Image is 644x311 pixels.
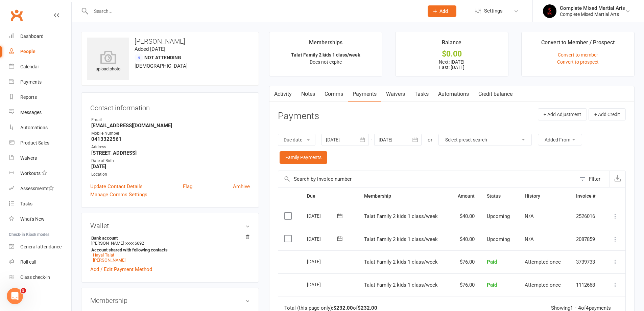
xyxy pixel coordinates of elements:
a: Update Contact Details [90,182,143,191]
div: Showing of payments [551,305,611,311]
a: Tasks [9,196,71,212]
div: Calendar [20,64,39,69]
span: xxxx 6692 [125,241,144,246]
a: Payments [9,74,71,90]
span: Add [439,8,448,14]
div: Product Sales [20,140,49,146]
strong: $232.00 [358,305,377,311]
a: People [9,44,71,59]
a: Payments [348,86,381,102]
th: Status [481,187,518,205]
div: Balance [442,38,461,50]
a: Roll call [9,254,71,270]
h3: Membership [90,297,250,304]
div: Date of Birth [91,158,250,164]
th: Invoice # [570,187,603,205]
td: $76.00 [450,250,481,273]
span: Upcoming [487,213,510,219]
div: Payments [20,79,42,85]
div: General attendance [20,244,62,249]
div: Mobile Number [91,130,250,137]
span: Settings [484,3,503,19]
strong: $232.00 [333,305,353,311]
th: Amount [450,187,481,205]
h3: Wallet [90,222,250,229]
a: Calendar [9,59,71,74]
strong: [STREET_ADDRESS] [91,150,250,156]
div: [DATE] [307,210,338,221]
span: Upcoming [487,236,510,242]
div: [DATE] [307,279,338,290]
img: thumb_image1717476369.png [543,4,556,18]
a: Convert to member [558,52,598,58]
div: Filter [589,175,600,183]
strong: [EMAIL_ADDRESS][DOMAIN_NAME] [91,123,250,129]
th: Due [301,187,358,205]
strong: 0413322561 [91,136,250,142]
td: 2087859 [570,228,603,251]
div: $0.00 [402,50,502,58]
strong: 1 - 4 [570,305,581,311]
a: Workouts [9,166,71,181]
div: Automations [20,125,48,130]
a: Waivers [9,151,71,166]
a: Class kiosk mode [9,270,71,285]
span: N/A [525,213,534,219]
a: Dashboard [9,29,71,44]
span: Talat Family 2 kids 1 class/week [364,213,438,219]
a: Automations [433,86,474,102]
span: Talat Family 2 kids 1 class/week [364,259,438,265]
a: Flag [183,182,192,191]
strong: [DATE] [91,163,250,170]
div: Roll call [20,259,36,265]
a: Messages [9,105,71,120]
a: Reports [9,90,71,105]
span: Talat Family 2 kids 1 class/week [364,236,438,242]
a: Add / Edit Payment Method [90,265,152,273]
th: Membership [358,187,450,205]
a: Credit balance [474,86,517,102]
td: 3739733 [570,250,603,273]
span: Not Attending [144,55,181,60]
div: What's New [20,216,45,222]
strong: Account shared with following contacts [91,247,246,252]
div: [DATE] [307,256,338,267]
input: Search... [89,6,419,16]
div: Email [91,117,250,123]
p: Next: [DATE] Last: [DATE] [402,59,502,70]
button: + Add Credit [589,108,626,120]
h3: [PERSON_NAME] [87,38,253,45]
div: Reports [20,94,37,100]
button: Add [428,5,456,17]
span: Attempted once [525,259,561,265]
a: Hayal Talat [93,252,114,258]
div: Complete Mixed Martial Arts [560,5,625,11]
a: [PERSON_NAME] [93,258,125,263]
a: Archive [233,182,250,191]
h3: Payments [278,111,319,121]
div: Tasks [20,201,32,206]
div: upload photo [87,50,129,73]
a: Waivers [381,86,410,102]
span: Does not expire [310,59,342,65]
div: or [428,136,432,144]
th: History [519,187,570,205]
td: $40.00 [450,228,481,251]
span: N/A [525,236,534,242]
div: [DATE] [307,234,338,244]
td: 2526016 [570,205,603,228]
a: Product Sales [9,135,71,151]
a: Automations [9,120,71,135]
div: Messages [20,110,42,115]
button: Added From [538,134,582,146]
div: Class check-in [20,274,50,280]
div: Location [91,171,250,178]
a: Family Payments [280,151,327,163]
button: Filter [576,171,610,187]
div: Workouts [20,171,41,176]
a: Convert to prospect [557,59,599,65]
a: Clubworx [8,7,25,24]
input: Search by invoice number [278,171,576,187]
td: 1112668 [570,273,603,296]
td: $76.00 [450,273,481,296]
